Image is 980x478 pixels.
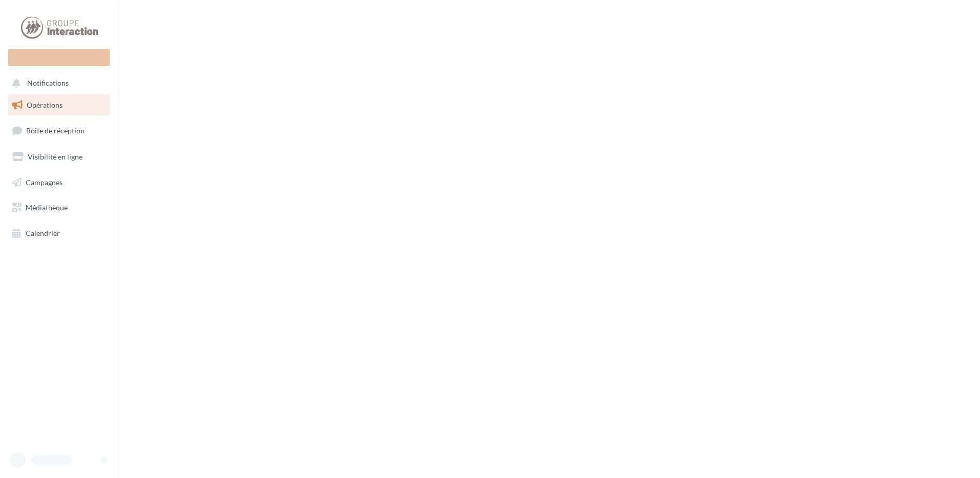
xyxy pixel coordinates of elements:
[6,172,112,193] a: Campagnes
[26,229,60,237] span: Calendrier
[6,120,112,142] a: Boîte de réception
[6,146,112,168] a: Visibilité en ligne
[26,203,68,212] span: Médiathèque
[28,152,83,161] span: Visibilité en ligne
[6,197,112,218] a: Médiathèque
[27,101,63,109] span: Opérations
[6,223,112,244] a: Calendrier
[27,79,69,88] span: Notifications
[26,177,63,186] span: Campagnes
[8,49,110,66] div: Nouvelle campagne
[6,94,112,116] a: Opérations
[26,126,85,135] span: Boîte de réception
